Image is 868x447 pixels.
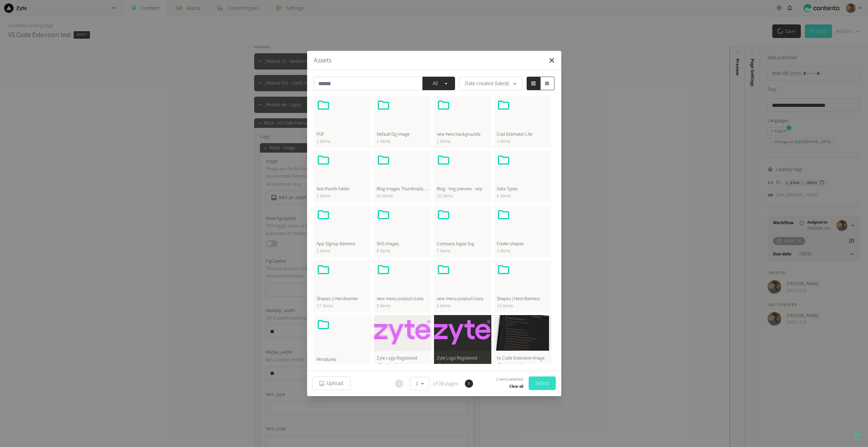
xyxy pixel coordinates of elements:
[497,248,549,255] span: 3 items
[314,315,371,373] button: Miniatures4 items
[317,240,369,248] span: App SIgnup Banners
[377,303,429,310] span: 0 items
[437,186,489,193] span: Blog - Img preview - wip
[410,377,429,390] button: 1
[497,240,549,248] span: Footer shapes
[377,295,429,303] span: new menu product icons
[434,96,491,148] button: new hero backgrounds1 items
[377,186,429,193] span: Blog Images Thumbnails Blog revamp
[459,77,523,90] button: Date created (latest)
[494,151,551,203] button: Data Types6 items
[374,151,431,203] button: Blog Images Thumbnails Blog revamp65 items
[497,186,549,193] span: Data Types
[437,193,489,200] span: 20 items
[432,380,458,388] span: of 38 pages
[494,205,551,257] button: Footer shapes3 items
[314,151,371,203] button: test thumb folder1 items
[377,248,429,255] span: 8 items
[422,77,455,90] button: All
[377,131,429,138] span: Default Og image
[494,260,551,312] button: Shapes | Hero Banners15 items
[317,131,369,138] span: PDF
[313,376,351,390] button: Upload
[437,303,489,310] span: 6 items
[437,248,489,255] span: 7 items
[374,260,431,312] button: new menu product icons0 items
[529,376,556,390] button: Select
[434,151,491,203] button: Blog - Img preview - wip20 items
[437,138,489,145] span: 1 items
[377,240,429,248] span: SVG images
[317,363,369,370] span: 4 items
[374,205,431,257] button: SVG images8 items
[437,240,489,248] span: Company logos Svg
[317,138,369,145] span: 1 items
[428,79,443,88] span: All
[497,193,549,200] span: 6 items
[314,96,371,148] button: PDF1 items
[314,260,371,312] button: Shapes 2 Herobanner17 items
[434,205,491,257] button: Company logos Svg7 items
[317,186,369,193] span: test thumb folder
[317,295,369,303] span: Shapes 2 Herobanner
[377,138,429,145] span: 1 items
[317,356,369,363] span: Miniatures
[314,205,371,257] button: App SIgnup Banners1 items
[434,260,491,312] button: new menu product icons6 items
[437,295,489,303] span: new menu product icons
[317,303,369,310] span: 17 items
[314,55,332,65] button: Assets
[494,96,551,148] button: Cost Estimator Lite2 items
[509,383,523,391] button: Clear all
[496,376,523,383] span: 1 items selected
[437,131,489,138] span: new hero backgrounds
[497,303,549,310] span: 15 items
[317,248,369,255] span: 1 items
[497,138,549,145] span: 2 items
[497,131,549,138] span: Cost Estimator Lite
[317,193,369,200] span: 1 items
[377,193,429,200] span: 65 items
[497,295,549,303] span: Shapes | Hero Banners
[374,96,431,148] button: Default Og image1 items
